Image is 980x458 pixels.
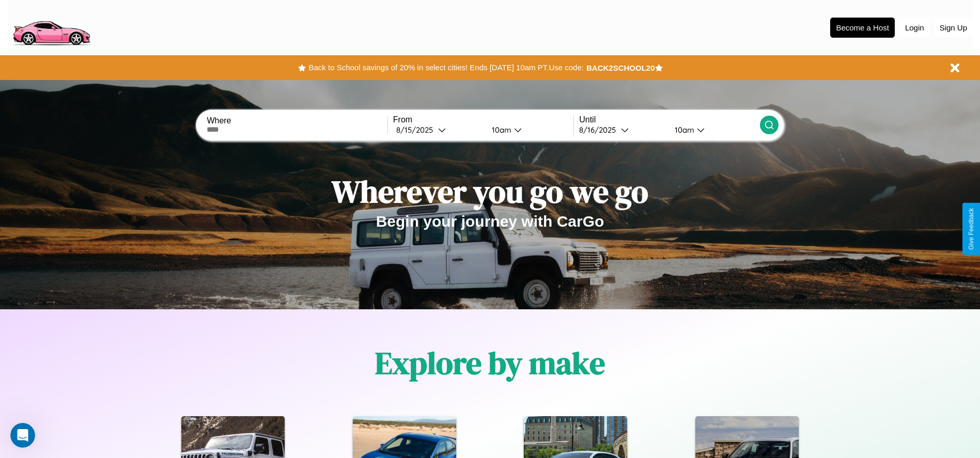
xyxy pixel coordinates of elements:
img: logo [8,5,95,48]
div: 10am [487,125,514,135]
label: Where [207,116,387,125]
button: Back to School savings of 20% in select cities! Ends [DATE] 10am PT.Use code: [306,60,586,75]
button: Become a Host [830,18,895,38]
div: 10am [670,125,697,135]
div: Give Feedback [968,208,975,250]
button: Sign Up [935,18,972,37]
button: 10am [484,124,574,135]
label: From [393,115,573,124]
div: 8 / 16 / 2025 [579,125,621,135]
b: BACK2SCHOOL20 [586,64,655,72]
h1: Explore by make [375,342,605,384]
label: Until [579,115,759,124]
button: 10am [666,124,760,135]
button: Login [900,18,929,37]
div: 8 / 15 / 2025 [396,125,438,135]
iframe: Intercom live chat [10,423,35,448]
button: 8/15/2025 [393,124,484,135]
